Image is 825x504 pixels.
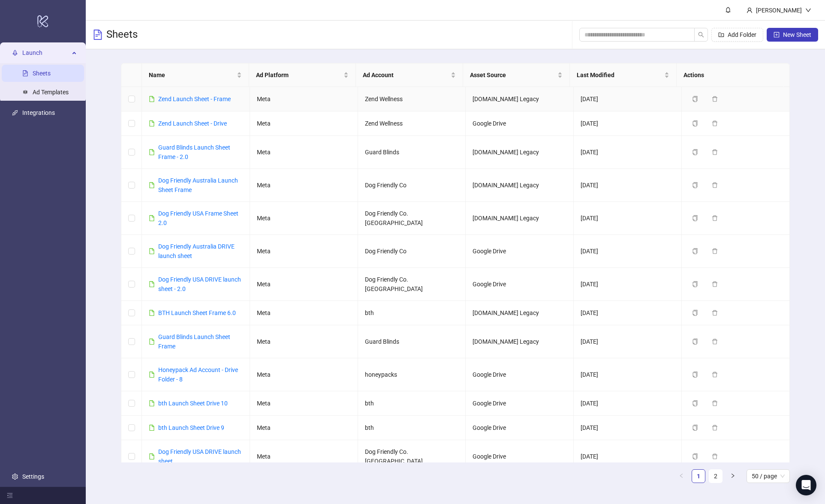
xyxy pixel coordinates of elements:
[250,325,358,358] td: Meta
[774,32,780,38] span: plus-square
[158,177,238,193] a: Dog Friendly Australia Launch Sheet Frame
[358,358,466,391] td: honeypacks
[692,96,698,102] span: copy
[726,469,740,483] button: right
[692,425,698,431] span: copy
[698,32,704,38] span: search
[574,202,682,235] td: [DATE]
[692,281,698,287] span: copy
[22,473,44,480] a: Settings
[712,215,718,221] span: delete
[158,424,224,431] a: bth Launch Sheet Drive 9
[574,268,682,301] td: [DATE]
[358,235,466,268] td: Dog Friendly Co
[250,235,358,268] td: Meta
[149,372,155,378] span: file
[712,248,718,254] span: delete
[149,310,155,316] span: file
[466,169,574,202] td: [DOMAIN_NAME] Legacy
[149,425,155,431] span: file
[709,470,722,483] a: 2
[249,63,356,87] th: Ad Platform
[158,144,230,160] a: Guard Blinds Launch Sheet Frame - 2.0
[692,149,698,155] span: copy
[22,44,69,61] span: Launch
[358,87,466,111] td: Zend Wellness
[358,169,466,202] td: Dog Friendly Co
[574,301,682,325] td: [DATE]
[574,235,682,268] td: [DATE]
[466,440,574,473] td: Google Drive
[158,120,227,127] a: Zend Launch Sheet - Drive
[12,50,18,56] span: rocket
[33,70,51,77] a: Sheets
[466,416,574,440] td: Google Drive
[250,268,358,301] td: Meta
[466,325,574,358] td: [DOMAIN_NAME] Legacy
[149,400,155,406] span: file
[158,276,241,292] a: Dog Friendly USA DRIVE launch sheet - 2.0
[796,475,816,495] div: Open Intercom Messenger
[712,281,718,287] span: delete
[574,440,682,473] td: [DATE]
[692,215,698,221] span: copy
[574,169,682,202] td: [DATE]
[470,70,556,80] span: Asset Source
[712,400,718,406] span: delete
[250,136,358,169] td: Meta
[712,339,718,345] span: delete
[730,473,735,478] span: right
[712,372,718,378] span: delete
[158,243,235,259] a: Dog Friendly Australia DRIVE launch sheet
[158,210,238,226] a: Dog Friendly USA Frame Sheet 2.0
[250,202,358,235] td: Meta
[692,469,705,483] li: 1
[692,372,698,378] span: copy
[358,136,466,169] td: Guard Blinds
[158,448,241,465] a: Dog Friendly USA DRIVE launch sheet
[718,32,724,38] span: folder-add
[358,325,466,358] td: Guard Blinds
[725,7,731,13] span: bell
[158,96,231,102] a: Zend Launch Sheet - Frame
[22,109,55,116] a: Integrations
[709,469,723,483] li: 2
[158,366,238,383] a: Honeypack Ad Account - Drive Folder - 8
[250,416,358,440] td: Meta
[677,63,783,87] th: Actions
[358,391,466,416] td: bth
[692,453,698,459] span: copy
[256,70,342,80] span: Ad Platform
[250,111,358,136] td: Meta
[149,149,155,155] span: file
[466,358,574,391] td: Google Drive
[712,182,718,188] span: delete
[149,70,235,80] span: Name
[674,469,688,483] li: Previous Page
[679,473,684,478] span: left
[250,87,358,111] td: Meta
[358,268,466,301] td: Dog Friendly Co. [GEOGRAPHIC_DATA]
[726,469,740,483] li: Next Page
[149,339,155,345] span: file
[712,96,718,102] span: delete
[250,301,358,325] td: Meta
[7,492,13,498] span: menu-fold
[712,310,718,316] span: delete
[466,268,574,301] td: Google Drive
[692,182,698,188] span: copy
[577,70,662,80] span: Last Modified
[149,215,155,221] span: file
[466,235,574,268] td: Google Drive
[250,358,358,391] td: Meta
[466,136,574,169] td: [DOMAIN_NAME] Legacy
[711,28,763,42] button: Add Folder
[692,470,705,483] a: 1
[158,333,230,350] a: Guard Blinds Launch Sheet Frame
[574,391,682,416] td: [DATE]
[250,391,358,416] td: Meta
[358,416,466,440] td: bth
[747,7,753,13] span: user
[753,6,805,15] div: [PERSON_NAME]
[574,416,682,440] td: [DATE]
